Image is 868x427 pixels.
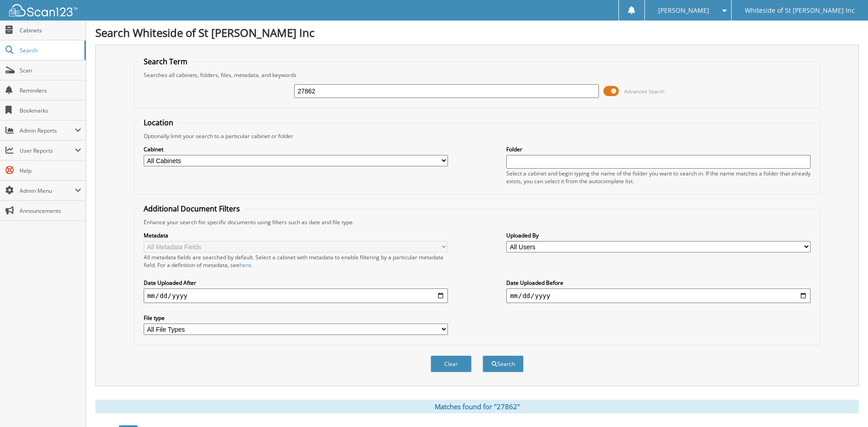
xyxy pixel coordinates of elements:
span: Admin Menu [20,187,75,195]
div: Optionally limit your search to a particular cabinet or folder [139,132,816,140]
span: Bookmarks [20,107,81,114]
span: Advanced Search [624,88,665,95]
span: Reminders [20,87,81,94]
legend: Location [139,118,178,128]
span: Announcements [20,207,81,215]
a: here [239,261,251,269]
legend: Additional Document Filters [139,204,244,214]
div: Matches found for "27862" [95,400,859,413]
h1: Search Whiteside of St [PERSON_NAME] Inc [95,25,859,40]
span: Whiteside of St [PERSON_NAME] Inc [745,8,855,13]
div: Select a cabinet and begin typing the name of the folder you want to search in. If the name match... [506,170,811,185]
div: Enhance your search for specific documents using filters such as date and file type. [139,218,816,226]
span: Cabinets [20,26,81,34]
label: Date Uploaded After [144,279,448,287]
label: Cabinet [144,145,448,153]
div: All metadata fields are searched by default. Select a cabinet with metadata to enable filtering b... [144,253,448,269]
span: Admin Reports [20,127,75,134]
label: Uploaded By [506,232,811,239]
label: Date Uploaded Before [506,279,811,287]
legend: Search Term [139,57,192,67]
span: Scan [20,67,81,74]
label: Metadata [144,232,448,239]
button: Clear [431,355,472,372]
span: Help [20,167,81,175]
span: User Reports [20,147,75,154]
label: File type [144,314,448,322]
label: Folder [506,145,811,153]
input: end [506,288,811,303]
img: scan123-logo-white.svg [9,4,78,16]
span: [PERSON_NAME] [658,8,709,13]
button: Search [483,355,524,372]
span: Search [20,46,80,54]
input: start [144,288,448,303]
div: Searches all cabinets, folders, files, metadata, and keywords [139,71,816,79]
